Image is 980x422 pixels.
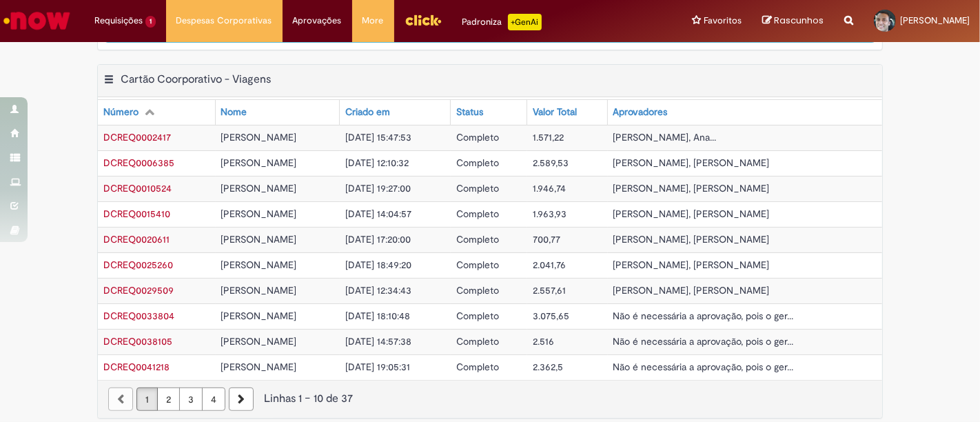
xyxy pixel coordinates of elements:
span: [PERSON_NAME] [221,361,297,373]
span: Não é necessária a aprovação, pois o ger... [613,335,794,348]
span: [PERSON_NAME] [221,259,297,271]
a: Abrir Registro: DCREQ0029509 [103,284,174,297]
span: Não é necessária a aprovação, pois o ger... [613,361,794,373]
span: 700,77 [533,233,560,245]
span: Completo [456,259,499,271]
div: Status [456,105,483,119]
span: DCREQ0033804 [103,310,174,322]
span: 2.589,53 [533,157,569,169]
span: Completo [456,157,499,169]
span: Completo [456,310,499,322]
span: DCREQ0020611 [103,233,170,245]
span: DCREQ0041218 [103,361,170,373]
span: Completo [456,284,499,297]
img: ServiceNow [1,7,72,34]
a: Abrir Registro: DCREQ0015410 [103,208,170,220]
span: 1.946,74 [533,182,566,194]
a: Abrir Registro: DCREQ0033804 [103,310,174,322]
span: [DATE] 14:04:57 [345,208,411,220]
a: Página 2 [157,388,180,411]
span: 2.516 [533,335,554,348]
span: [DATE] 18:49:20 [345,259,411,271]
span: [PERSON_NAME] [900,14,970,26]
span: [PERSON_NAME] [221,233,297,245]
span: 2.041,76 [533,259,566,271]
a: Página 1 [136,388,158,411]
a: Abrir Registro: DCREQ0002417 [103,131,171,143]
span: Completo [456,208,499,220]
span: Completo [456,131,499,143]
span: [PERSON_NAME], [PERSON_NAME] [613,233,770,245]
span: [PERSON_NAME], [PERSON_NAME] [613,259,770,271]
span: Não é necessária a aprovação, pois o ger... [613,310,794,322]
span: DCREQ0006385 [103,157,174,169]
a: Página 3 [179,388,203,411]
span: 1.571,22 [533,131,564,143]
span: DCREQ0038105 [103,335,172,348]
div: Nome [221,105,247,119]
span: [PERSON_NAME] [221,157,297,169]
span: Completo [456,335,499,348]
span: DCREQ0025260 [103,259,173,271]
span: More [363,14,384,28]
span: [PERSON_NAME], [PERSON_NAME] [613,284,770,297]
p: +GenAi [508,14,542,30]
span: DCREQ0015410 [103,208,170,220]
span: [DATE] 19:27:00 [345,182,411,194]
a: Abrir Registro: DCREQ0025260 [103,259,173,271]
span: DCREQ0010524 [103,182,172,194]
span: [DATE] 19:05:31 [345,361,410,373]
span: 1 [145,16,156,28]
span: Completo [456,361,499,373]
span: [PERSON_NAME] [221,131,297,143]
span: [DATE] 12:10:32 [345,157,409,169]
a: Abrir Registro: DCREQ0010524 [103,182,172,194]
span: Completo [456,182,499,194]
div: Criado em [345,105,390,119]
div: Valor Total [533,105,577,119]
a: Abrir Registro: DCREQ0038105 [103,335,172,348]
nav: paginação [98,380,882,418]
span: Favoritos [704,14,742,28]
div: Aprovadores [613,105,668,119]
span: [PERSON_NAME] [221,208,297,220]
a: Rascunhos [762,14,824,28]
span: Rascunhos [774,14,824,27]
span: [PERSON_NAME], [PERSON_NAME] [613,157,770,169]
a: Abrir Registro: DCREQ0020611 [103,233,170,245]
span: 3.075,65 [533,310,569,322]
img: click_logo_yellow_360x200.png [405,10,442,30]
span: Despesas Corporativas [176,14,272,28]
button: Cartão Coorporativo - Viagens Menu de contexto [103,72,114,90]
span: Aprovações [293,14,342,28]
span: [DATE] 14:57:38 [345,335,411,348]
span: [PERSON_NAME] [221,310,297,322]
span: DCREQ0002417 [103,131,171,143]
span: [PERSON_NAME] [221,335,297,348]
span: DCREQ0029509 [103,284,174,297]
a: Próxima página [229,388,254,411]
div: Padroniza [462,14,542,30]
span: 1.963,93 [533,208,566,220]
span: [DATE] 15:47:53 [345,131,411,143]
a: Abrir Registro: DCREQ0006385 [103,157,174,169]
a: Abrir Registro: DCREQ0041218 [103,361,170,373]
div: Número [103,105,139,119]
span: [PERSON_NAME], [PERSON_NAME] [613,182,770,194]
div: Linhas 1 − 10 de 37 [108,391,872,407]
span: Requisições [94,14,143,28]
a: Página 4 [202,388,225,411]
span: [DATE] 12:34:43 [345,284,411,297]
span: 2.557,61 [533,284,566,297]
span: [PERSON_NAME], [PERSON_NAME] [613,208,770,220]
h2: Cartão Coorporativo - Viagens [121,72,271,86]
span: [PERSON_NAME] [221,284,297,297]
span: [PERSON_NAME] [221,182,297,194]
span: Completo [456,233,499,245]
span: 2.362,5 [533,361,563,373]
span: [DATE] 17:20:00 [345,233,411,245]
span: [DATE] 18:10:48 [345,310,410,322]
span: [PERSON_NAME], Ana... [613,131,717,143]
